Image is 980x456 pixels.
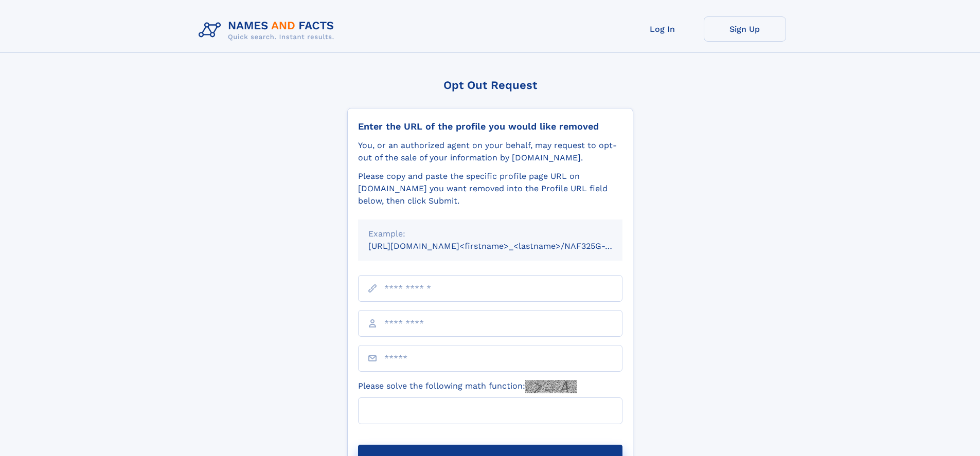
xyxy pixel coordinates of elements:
[347,79,633,92] div: Opt Out Request
[358,121,622,132] div: Enter the URL of the profile you would like removed
[704,16,786,42] a: Sign Up
[358,380,577,393] label: Please solve the following math function:
[621,16,704,42] a: Log In
[358,139,622,164] div: You, or an authorized agent on your behalf, may request to opt-out of the sale of your informatio...
[358,170,622,207] div: Please copy and paste the specific profile page URL on [DOMAIN_NAME] you want removed into the Pr...
[368,228,612,240] div: Example:
[194,16,343,44] img: Logo Names and Facts
[368,241,642,251] small: [URL][DOMAIN_NAME]<firstname>_<lastname>/NAF325G-xxxxxxxx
